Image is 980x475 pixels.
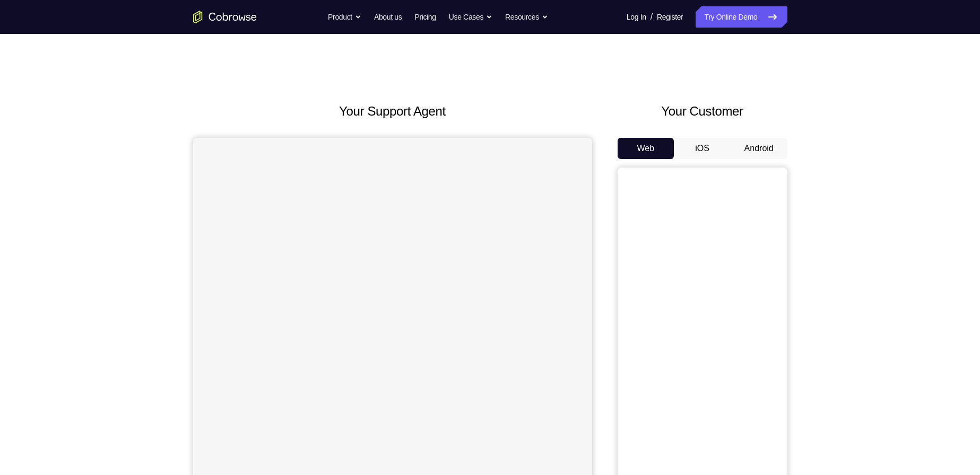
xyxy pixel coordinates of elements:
[674,138,731,159] button: iOS
[414,6,436,28] a: Pricing
[374,6,402,28] a: About us
[696,6,787,28] a: Try Online Demo
[505,6,548,28] button: Resources
[627,6,646,28] a: Log In
[651,11,653,23] span: /
[328,6,361,28] button: Product
[193,102,592,121] h2: Your Support Agent
[731,138,787,159] button: Android
[657,6,683,28] a: Register
[618,138,674,159] button: Web
[618,102,787,121] h2: Your Customer
[449,6,492,28] button: Use Cases
[193,11,257,23] a: Go to the home page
